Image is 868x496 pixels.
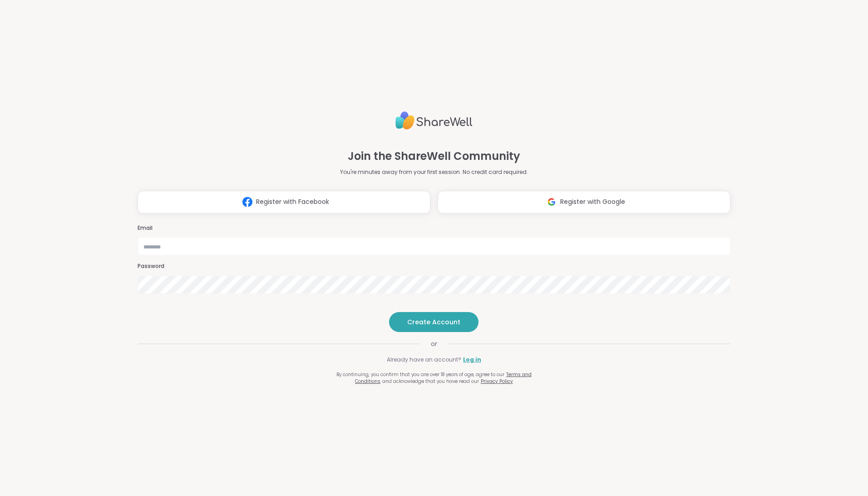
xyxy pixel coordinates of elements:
[138,191,430,213] button: Register with Facebook
[560,197,625,207] span: Register with Google
[389,312,478,332] button: Create Account
[382,378,479,385] span: and acknowledge that you have read our
[395,108,473,134] img: ShareWell Logo
[138,263,730,270] h3: Password
[420,339,448,348] span: or
[463,356,481,364] a: Log in
[355,371,532,385] a: Terms and Conditions
[138,224,730,232] h3: Email
[336,371,504,378] span: By continuing, you confirm that you are over 18 years of age, agree to our
[239,193,256,210] img: ShareWell Logomark
[387,356,461,364] span: Already have an account?
[256,197,329,207] span: Register with Facebook
[407,317,460,327] span: Create Account
[543,193,560,210] img: ShareWell Logomark
[340,168,528,176] p: You're minutes away from your first session. No credit card required.
[481,378,513,385] a: Privacy Policy
[348,148,520,164] h1: Join the ShareWell Community
[438,191,730,213] button: Register with Google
